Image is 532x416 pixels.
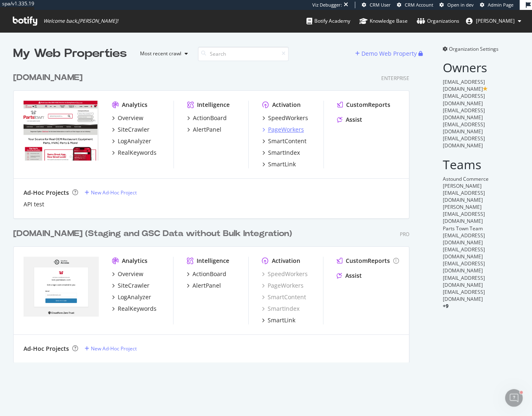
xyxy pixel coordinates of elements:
div: Overview [118,114,143,122]
div: RealKeywords [118,305,157,313]
a: SiteCrawler [112,125,150,134]
div: Intelligence [197,101,230,109]
span: Open in dev [447,2,474,8]
span: [EMAIL_ADDRESS][DOMAIN_NAME] [443,274,485,288]
a: RealKeywords [112,149,157,157]
div: LogAnalyzer [118,137,151,145]
a: SmartLink [262,316,295,324]
a: CustomReports [337,257,399,265]
a: AlertPanel [187,125,221,134]
span: [EMAIL_ADDRESS][DOMAIN_NAME] [443,107,485,121]
a: Overview [112,114,143,122]
div: Activation [272,257,300,265]
span: [EMAIL_ADDRESS][DOMAIN_NAME] [443,121,485,135]
span: [EMAIL_ADDRESS][DOMAIN_NAME] [443,135,485,149]
a: New Ad-Hoc Project [85,345,137,352]
div: SiteCrawler [118,281,150,290]
span: [EMAIL_ADDRESS][DOMAIN_NAME] [443,232,485,246]
a: Overview [112,270,143,278]
a: CustomReports [337,101,390,109]
div: SmartIndex [268,149,299,157]
div: ActionBoard [192,270,226,278]
span: phoebe [476,17,515,24]
a: Admin Page [480,2,513,8]
a: RealKeywords [112,305,157,313]
div: My Web Properties [13,45,127,62]
div: SpeedWorkers [268,114,308,122]
div: AlertPanel [193,125,221,134]
span: Admin Page [488,2,513,8]
div: Analytics [122,101,147,109]
a: SmartIndex [262,149,299,157]
div: New Ad-Hoc Project [91,345,137,352]
div: SmartLink [268,316,295,324]
div: Ad-Hoc Projects [24,345,69,353]
div: SmartContent [262,293,306,301]
a: AlertPanel [187,281,221,290]
div: Intelligence [197,257,229,265]
span: [PERSON_NAME][EMAIL_ADDRESS][DOMAIN_NAME] [443,182,485,203]
a: [DOMAIN_NAME] [13,72,86,84]
div: Botify Academy [306,17,350,25]
div: Enterprise [381,75,409,82]
div: Activation [272,101,300,109]
span: Welcome back, [PERSON_NAME] ! [43,18,118,24]
h2: Owners [443,61,519,74]
div: Assist [346,116,362,124]
a: New Ad-Hoc Project [85,189,137,196]
a: CRM User [362,2,391,8]
span: [PERSON_NAME][EMAIL_ADDRESS][DOMAIN_NAME] [443,203,485,225]
a: Assist [337,116,362,124]
button: Demo Web Property [355,47,418,60]
span: [EMAIL_ADDRESS][DOMAIN_NAME] [443,260,485,274]
a: CRM Account [397,2,433,8]
div: New Ad-Hoc Project [91,189,137,196]
div: Assist [345,272,362,280]
span: + 9 [443,303,449,310]
div: SiteCrawler [118,125,150,134]
div: SmartIndex [262,305,299,313]
span: [EMAIL_ADDRESS][DOMAIN_NAME] [443,246,485,260]
h2: Teams [443,158,519,171]
div: ActionBoard [193,114,227,122]
div: Knowledge Base [359,17,408,25]
span: Organization Settings [449,45,499,52]
a: SpeedWorkers [262,270,308,278]
input: Search [198,47,289,61]
a: PageWorkers [262,125,304,134]
a: Botify Academy [306,10,350,32]
a: Organizations [417,10,459,32]
div: Astound Commerce [443,175,519,182]
img: partstownsecondary.com [24,257,99,317]
button: [PERSON_NAME] [459,14,528,28]
span: CRM Account [405,2,433,8]
a: [DOMAIN_NAME] (Staging and GSC Data without Bulk Integration) [13,228,295,240]
a: Demo Web Property [355,50,418,57]
div: CustomReports [346,101,390,109]
div: Parts Town Team [443,225,519,232]
div: SmartContent [268,137,306,145]
div: [DOMAIN_NAME] [13,72,83,84]
div: RealKeywords [118,149,157,157]
div: Analytics [122,257,147,265]
div: Viz Debugger: [312,2,342,8]
div: PageWorkers [268,125,304,134]
span: CRM User [370,2,391,8]
a: SmartLink [262,160,295,168]
a: ActionBoard [187,270,226,278]
div: PageWorkers [262,281,304,290]
a: API test [24,200,44,208]
a: ActionBoard [187,114,227,122]
div: Demo Web Property [361,50,417,58]
a: LogAnalyzer [112,137,151,145]
a: Assist [337,272,362,280]
span: [EMAIL_ADDRESS][DOMAIN_NAME] [443,78,485,92]
div: AlertPanel [192,281,221,290]
a: LogAnalyzer [112,293,151,301]
div: LogAnalyzer [118,293,151,301]
div: Overview [118,270,143,278]
img: partstown.com [24,101,99,161]
span: [EMAIL_ADDRESS][DOMAIN_NAME] [443,92,485,106]
a: SmartContent [262,137,306,145]
button: Most recent crawl [133,47,191,60]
